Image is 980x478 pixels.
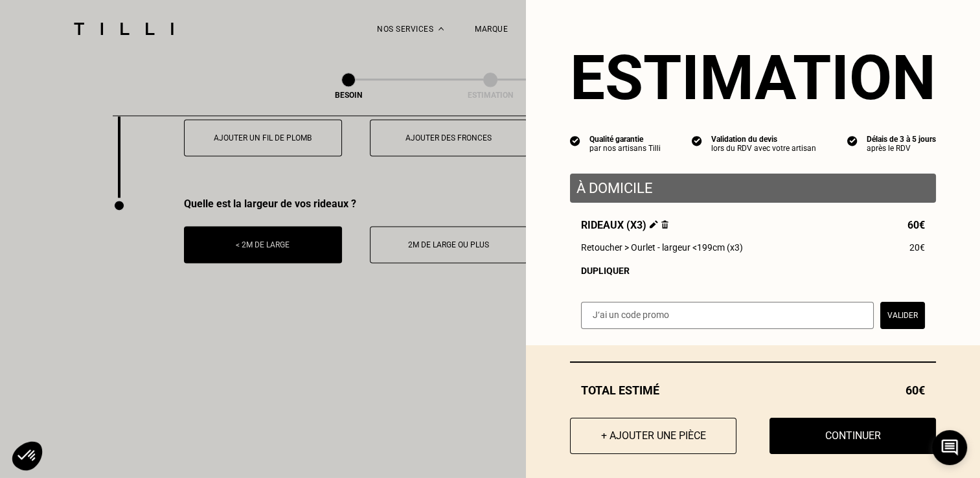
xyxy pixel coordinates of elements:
[692,135,702,146] img: icon list info
[909,242,925,253] span: 20€
[581,219,668,231] span: Rideaux (x3)
[867,135,936,144] div: Délais de 3 à 5 jours
[711,144,816,153] div: lors du RDV avec votre artisan
[769,418,936,454] button: Continuer
[570,41,936,114] section: Estimation
[570,383,936,397] div: Total estimé
[581,266,925,276] div: Dupliquer
[847,135,858,146] img: icon list info
[661,220,668,229] img: Supprimer
[906,383,925,397] span: 60€
[711,135,816,144] div: Validation du devis
[570,135,580,146] img: icon list info
[650,220,658,229] img: Éditer
[570,418,736,454] button: + Ajouter une pièce
[576,180,929,196] p: À domicile
[581,242,743,253] span: Retoucher > Ourlet - largeur <199cm (x3)
[880,302,925,329] button: Valider
[589,135,661,144] div: Qualité garantie
[581,302,874,329] input: J‘ai un code promo
[589,144,661,153] div: par nos artisans Tilli
[867,144,936,153] div: après le RDV
[907,219,925,231] span: 60€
